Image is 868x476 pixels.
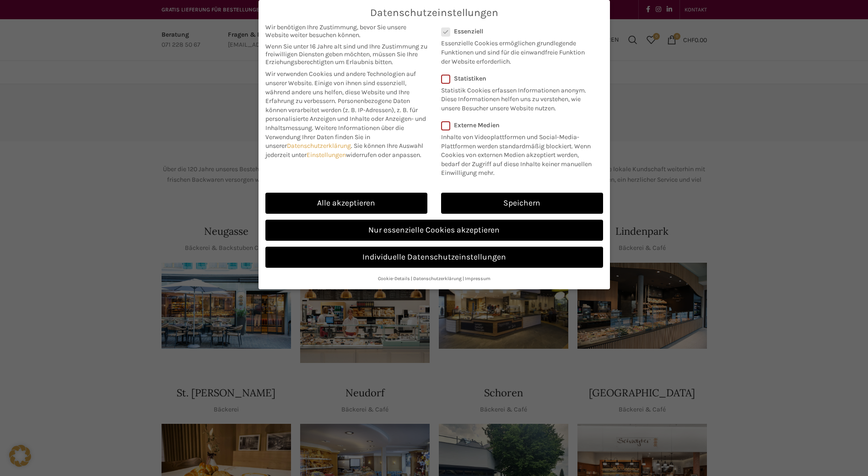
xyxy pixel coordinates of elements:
[441,121,597,129] label: Externe Medien
[265,142,423,159] span: Sie können Ihre Auswahl jederzeit unter widerrufen oder anpassen.
[265,247,603,268] a: Individuelle Datenschutzeinstellungen
[413,276,462,281] a: Datenschutzerklärung
[441,82,591,113] p: Statistik Cookies erfassen Informationen anonym. Diese Informationen helfen uns zu verstehen, wie...
[265,220,603,241] a: Nur essenzielle Cookies akzeptieren
[265,23,427,39] span: Wir benötigen Ihre Zustimmung, bevor Sie unsere Website weiter besuchen können.
[265,124,404,150] span: Weitere Informationen über die Verwendung Ihrer Daten finden Sie in unserer .
[287,142,351,150] a: Datenschutzerklärung
[465,276,491,281] a: Impressum
[307,151,346,159] a: Einstellungen
[441,193,603,214] a: Speichern
[265,193,427,214] a: Alle akzeptieren
[441,129,597,178] p: Inhalte von Videoplattformen und Social-Media-Plattformen werden standardmäßig blockiert. Wenn Co...
[441,75,591,82] label: Statistiken
[265,97,426,132] span: Personenbezogene Daten können verarbeitet werden (z. B. IP-Adressen), z. B. für personalisierte A...
[441,35,591,66] p: Essenzielle Cookies ermöglichen grundlegende Funktionen und sind für die einwandfreie Funktion de...
[378,276,410,281] a: Cookie-Details
[265,70,416,105] span: Wir verwenden Cookies und andere Technologien auf unserer Website. Einige von ihnen sind essenzie...
[441,27,591,35] label: Essenziell
[265,43,427,66] span: Wenn Sie unter 16 Jahre alt sind und Ihre Zustimmung zu freiwilligen Diensten geben möchten, müss...
[370,7,498,19] span: Datenschutzeinstellungen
